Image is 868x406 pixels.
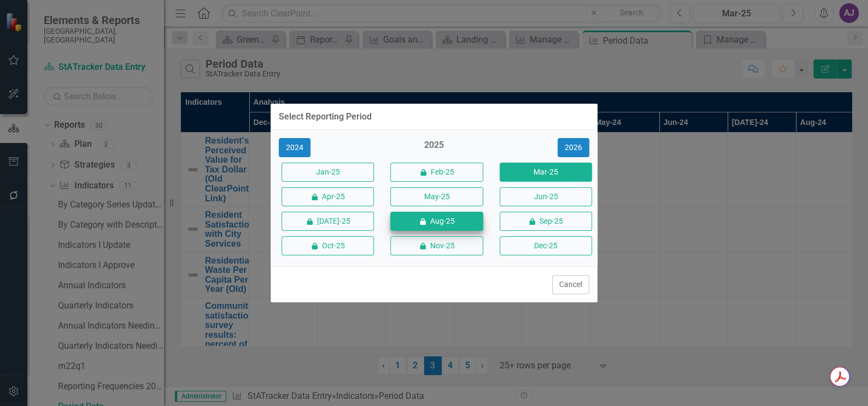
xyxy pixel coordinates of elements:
[558,138,589,157] button: 2026
[500,212,592,231] button: Sep-25
[390,187,483,206] button: May-25
[552,275,589,294] button: Cancel
[279,138,310,157] button: 2024
[390,212,483,231] button: Aug-25
[281,187,374,206] button: Apr-25
[390,163,483,182] button: Feb-25
[281,163,374,182] button: Jan-25
[390,236,483,255] button: Nov-25
[500,236,592,255] button: Dec-25
[388,139,480,157] div: 2025
[281,236,374,255] button: Oct-25
[500,163,592,182] button: Mar-25
[279,112,372,122] div: Select Reporting Period
[281,212,374,231] button: [DATE]-25
[500,187,592,206] button: Jun-25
